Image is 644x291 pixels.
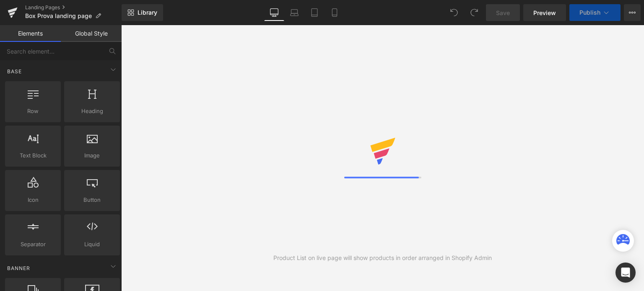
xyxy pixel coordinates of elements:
span: Preview [533,8,556,17]
button: Redo [466,4,483,21]
span: Library [138,9,157,16]
span: Icon [8,196,58,204]
button: Publish [569,4,621,21]
span: Heading [67,107,117,116]
div: Open Intercom Messenger [615,263,636,283]
span: Box Prova landing page [25,13,92,19]
span: Liquid [67,240,117,249]
a: Preview [523,4,566,21]
a: Landing Pages [25,4,122,11]
div: Product List on live page will show products in order arranged in Shopify Admin [273,253,492,263]
button: More [624,4,641,21]
span: Publish [579,9,600,16]
a: Global Style [61,25,122,42]
span: Text Block [8,151,58,160]
span: Separator [8,240,58,249]
a: Laptop [284,4,304,21]
span: Save [496,8,510,17]
button: Undo [446,4,462,21]
a: Tablet [304,4,325,21]
a: New Library [122,4,163,21]
a: Mobile [325,4,345,21]
span: Image [67,151,117,160]
span: Button [67,196,117,204]
span: Row [8,107,58,116]
span: Banner [6,264,31,272]
a: Desktop [264,4,284,21]
span: Base [6,67,23,75]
